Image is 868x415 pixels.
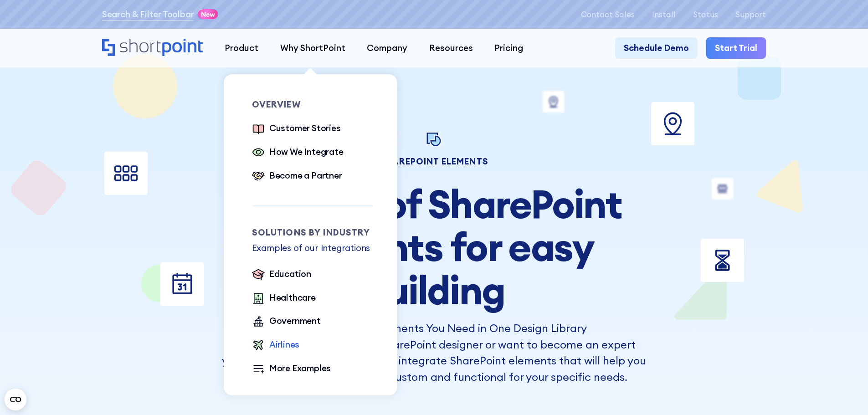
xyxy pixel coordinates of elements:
div: Education [269,267,311,281]
iframe: Chat Widget [822,371,868,415]
a: Become a Partner [252,169,342,184]
div: Product [225,41,258,55]
a: Schedule Demo [615,37,698,59]
div: Solutions by Industry [252,228,373,237]
a: Contact Sales [581,10,635,19]
a: Company [356,37,418,59]
div: Airlines [269,338,299,351]
a: Support [735,10,766,19]
a: Resources [418,37,484,59]
p: Examples of our Integrations [252,241,373,255]
div: Become a Partner [269,169,342,182]
div: Government [269,314,321,328]
div: More Examples [269,362,331,375]
div: Overview [252,100,373,109]
div: Pricing [494,41,523,55]
div: Company [367,41,407,55]
p: Whether you're looking for a SharePoint designer or want to become an expert yourself, ShortPoint... [219,337,649,385]
a: Pricing [484,37,534,59]
a: Status [693,10,718,19]
div: Why ShortPoint [280,41,345,55]
div: Customer Stories [269,122,341,135]
a: Government [252,314,321,329]
div: How We Integrate [269,145,344,159]
a: Customer Stories [252,122,341,137]
div: Resources [429,41,473,55]
a: Home [102,39,203,57]
div: Healthcare [269,291,316,304]
a: Airlines [252,338,300,353]
a: Education [252,267,311,282]
a: Product [214,37,269,59]
a: How We Integrate [252,145,344,160]
a: Start Trial [706,37,766,59]
a: Search & Filter Toolbar [102,8,194,21]
h2: Dozens of SharePoint elements for easy building [219,183,649,312]
a: Install [652,10,676,19]
a: Healthcare [252,291,316,306]
h1: SHAREPOINT ELEMENTS [219,158,649,165]
a: Why ShortPoint [269,37,356,59]
button: Open CMP widget [5,389,26,410]
h3: All the SharePoint Elements You Need in One Design Library [219,320,649,337]
a: More Examples [252,362,331,377]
